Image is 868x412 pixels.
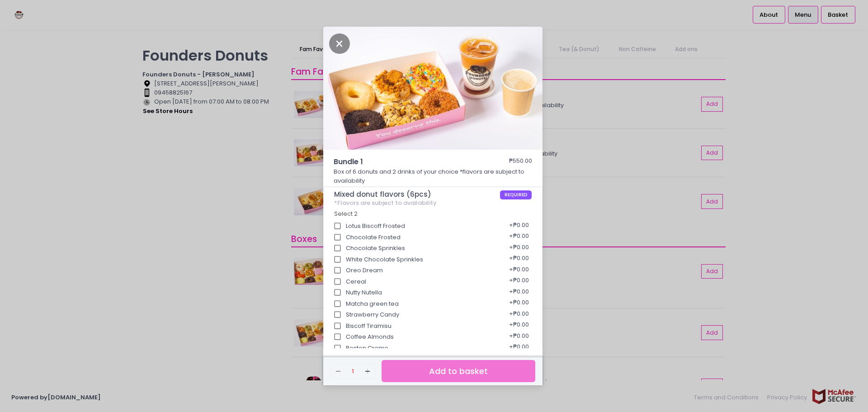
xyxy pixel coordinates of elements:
div: + ₱0.00 [506,340,532,357]
div: + ₱0.00 [506,262,532,279]
div: + ₱0.00 [506,218,532,235]
button: Close [329,38,350,47]
div: ₱550.00 [509,156,532,167]
p: Box of 6 donuts and 2 drinks of your choice *flavors are subject to availability [334,167,533,185]
span: REQUIRED [500,190,532,199]
div: + ₱0.00 [506,306,532,323]
div: + ₱0.00 [506,284,532,301]
div: + ₱0.00 [506,251,532,268]
div: *Flavors are subject to availability [334,199,532,207]
div: + ₱0.00 [506,229,532,246]
div: + ₱0.00 [506,273,532,290]
div: + ₱0.00 [506,295,532,313]
div: + ₱0.00 [506,240,532,257]
span: Select 2 [334,210,358,218]
span: Bundle 1 [334,156,483,167]
img: Bundle 1 [323,27,542,150]
span: Mixed donut flavors (6pcs) [334,190,500,199]
button: Add to basket [382,360,535,382]
div: + ₱0.00 [506,328,532,346]
div: + ₱0.00 [506,317,532,335]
